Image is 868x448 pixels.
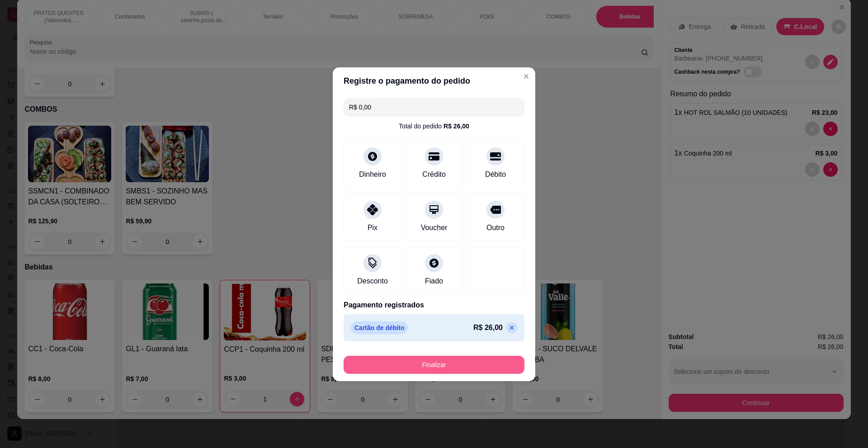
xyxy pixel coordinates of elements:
[519,69,533,84] button: Close
[368,222,377,233] div: Pix
[485,169,506,180] div: Débito
[425,276,443,287] div: Fiado
[359,169,386,180] div: Dinheiro
[421,222,448,233] div: Voucher
[351,321,408,334] p: Cartão de débito
[399,122,469,131] div: Total do pedido
[344,356,524,374] button: Finalizar
[443,122,469,131] div: R$ 26,00
[357,276,388,287] div: Desconto
[473,322,503,333] p: R$ 26,00
[344,300,524,311] p: Pagamento registrados
[333,67,535,94] header: Registre o pagamento do pedido
[422,169,446,180] div: Crédito
[349,98,519,116] input: Ex.: hambúrguer de cordeiro
[486,222,505,233] div: Outro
